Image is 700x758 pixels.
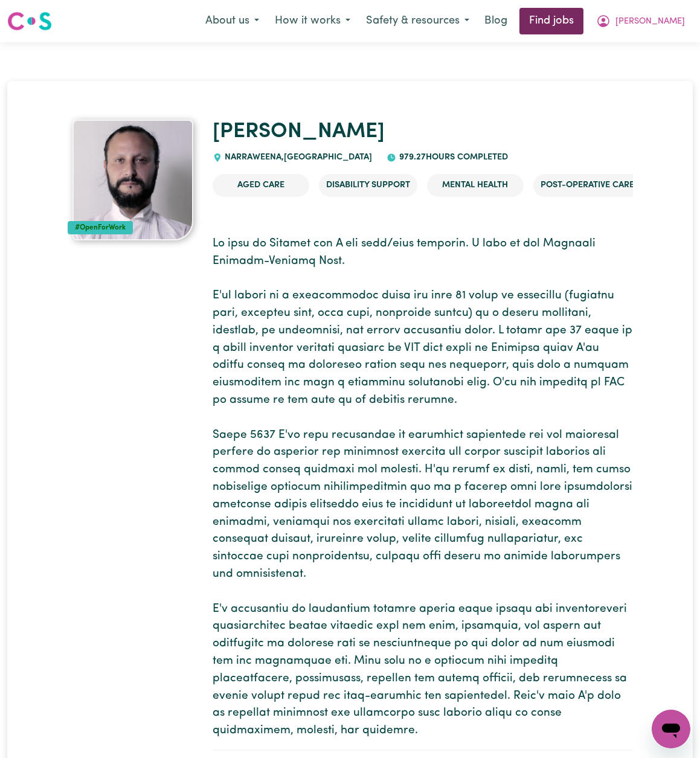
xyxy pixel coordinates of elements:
a: Careseekers logo [7,7,52,35]
a: Find jobs [519,8,583,34]
img: Careseekers logo [7,10,52,32]
div: #OpenForWork [68,221,133,234]
img: Michele [72,120,193,240]
iframe: Button to launch messaging window [652,710,690,748]
li: Mental Health [427,174,524,197]
span: [PERSON_NAME] [615,15,685,28]
a: [PERSON_NAME] [213,121,385,143]
span: 979.27 hours completed [396,153,508,162]
button: My Account [588,8,693,34]
li: Post-operative care [533,174,641,197]
span: NARRAWEENA , [GEOGRAPHIC_DATA] [222,153,373,162]
button: Safety & resources [358,8,477,34]
a: Michele's profile picture'#OpenForWork [68,120,198,240]
li: Disability Support [319,174,417,197]
button: How it works [267,8,358,34]
a: Blog [477,8,515,34]
p: Lo ipsu do Sitamet con A eli sedd/eius temporin. U labo et dol Magnaali Enimadm-Veniamq Nost. E'u... [213,236,633,740]
li: Aged Care [213,174,309,197]
button: About us [197,8,267,34]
